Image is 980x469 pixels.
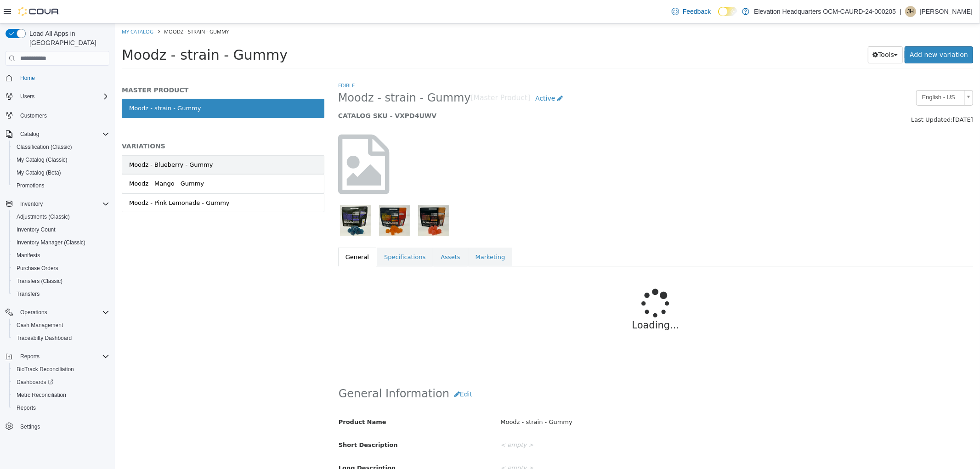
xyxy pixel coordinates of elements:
button: My Catalog (Beta) [9,166,113,179]
span: Adjustments (Classic) [17,213,70,220]
a: Promotions [13,180,48,191]
a: Moodz - strain - Gummy [7,75,210,95]
span: Promotions [13,180,109,191]
button: Operations [2,306,113,319]
span: Catalog [17,129,109,140]
a: Inventory Manager (Classic) [13,237,89,248]
span: Inventory [17,198,109,209]
button: Inventory Count [9,223,113,236]
span: Settings [20,423,40,430]
input: Dark Mode [718,7,737,17]
span: My Catalog (Beta) [17,169,61,176]
span: Short Description [224,418,283,425]
span: Feedback [683,7,711,16]
a: Edible [223,58,240,65]
span: JH [907,6,914,17]
button: Transfers [9,288,113,300]
span: Classification (Classic) [13,141,109,153]
a: Classification (Classic) [13,141,76,153]
a: Assets [318,224,352,243]
a: English - US [801,67,858,82]
a: Reports [13,402,40,413]
a: Settings [17,421,44,432]
span: My Catalog (Classic) [17,156,68,164]
a: Manifests [13,250,44,261]
div: Moodz - Pink Lemonade - Gummy [14,175,115,184]
span: Operations [17,307,109,318]
a: BioTrack Reconciliation [13,364,78,375]
button: Inventory Manager (Classic) [9,236,113,249]
a: My Catalog (Beta) [13,167,65,178]
button: Promotions [9,179,113,192]
span: Users [17,91,109,102]
span: Reports [17,351,109,362]
button: Classification (Classic) [9,141,113,153]
div: Jadden Hamilton [905,6,916,17]
span: Transfers (Classic) [17,277,62,285]
a: Inventory Count [13,224,59,235]
button: My Catalog (Classic) [9,153,113,166]
div: Moodz - Mango - Gummy [14,156,89,165]
span: Classification (Classic) [17,143,72,151]
span: Moodz - strain - Gummy [7,23,173,40]
a: Metrc Reconciliation [13,390,70,401]
span: Inventory [20,200,43,208]
a: Purchase Orders [13,263,62,274]
button: Reports [2,350,113,363]
nav: Complex example [6,68,109,457]
span: Traceabilty Dashboard [13,333,109,344]
a: General [223,224,261,243]
a: Dashboards [13,377,57,388]
h5: MASTER PRODUCT [7,62,210,71]
a: Traceabilty Dashboard [13,333,75,344]
a: Dashboards [9,376,113,389]
small: [Master Product] [356,71,416,79]
button: Customers [2,108,113,122]
span: Dashboards [13,377,109,388]
span: Dashboards [17,379,53,386]
div: < empty > [379,437,865,453]
button: Purchase Orders [9,262,113,275]
button: Catalog [17,129,43,140]
button: Inventory [2,198,113,210]
span: Transfers [13,288,109,299]
div: < empty > [379,414,865,430]
span: Traceabilty Dashboard [17,334,72,342]
a: Marketing [353,224,398,243]
button: Catalog [2,128,113,141]
button: Inventory [17,198,46,209]
a: Home [17,73,39,84]
span: English - US [802,67,846,81]
button: Reports [9,401,113,414]
button: Users [2,90,113,103]
a: Transfers [13,288,43,299]
span: Operations [20,309,47,316]
span: Reports [17,404,36,412]
a: Adjustments (Classic) [13,211,74,222]
span: Inventory Count [17,226,56,233]
span: Load All Apps in [GEOGRAPHIC_DATA] [26,29,109,47]
div: Moodz - Blueberry - Gummy [14,137,98,146]
span: Promotions [17,182,45,189]
span: Active [420,71,440,79]
button: BioTrack Reconciliation [9,363,113,376]
span: Catalog [20,130,39,138]
span: Long Description [224,441,281,448]
span: Moodz - strain - Gummy [49,5,114,11]
span: Transfers [17,290,40,298]
span: BioTrack Reconciliation [13,364,109,375]
button: Tools [753,23,788,40]
a: Customers [17,110,51,121]
span: My Catalog (Classic) [13,154,109,165]
span: Home [20,74,35,82]
span: Purchase Orders [13,263,109,274]
span: Metrc Reconciliation [17,391,66,399]
button: Transfers (Classic) [9,275,113,288]
p: | [900,6,901,17]
span: Inventory Manager (Classic) [17,239,85,246]
span: Reports [20,353,40,360]
span: Moodz - strain - Gummy [223,68,356,82]
h5: VARIATIONS [7,119,210,127]
img: Cova [18,7,60,16]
